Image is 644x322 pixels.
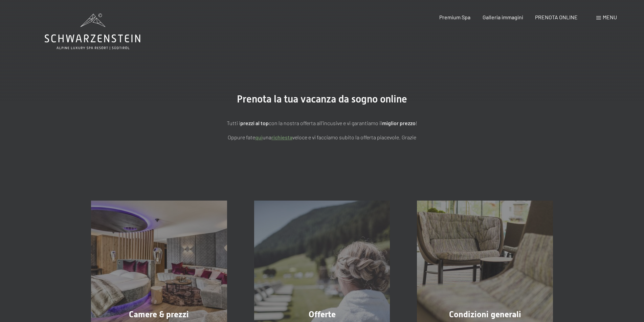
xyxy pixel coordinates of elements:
[237,93,407,105] span: Prenota la tua vacanza da sogno online
[153,133,491,142] p: Oppure fate una veloce e vi facciamo subito la offerta piacevole. Grazie
[240,120,269,126] strong: prezzi al top
[129,309,189,319] span: Camere & prezzi
[483,14,523,20] a: Galleria immagini
[382,120,416,126] strong: miglior prezzo
[255,134,263,140] a: quì
[535,14,578,20] a: PRENOTA ONLINE
[603,14,617,20] span: Menu
[449,309,521,319] span: Condizioni generali
[271,134,292,140] a: richiesta
[309,309,336,319] span: Offerte
[439,14,470,20] a: Premium Spa
[153,119,491,128] p: Tutti i con la nostra offerta all'incusive e vi garantiamo il !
